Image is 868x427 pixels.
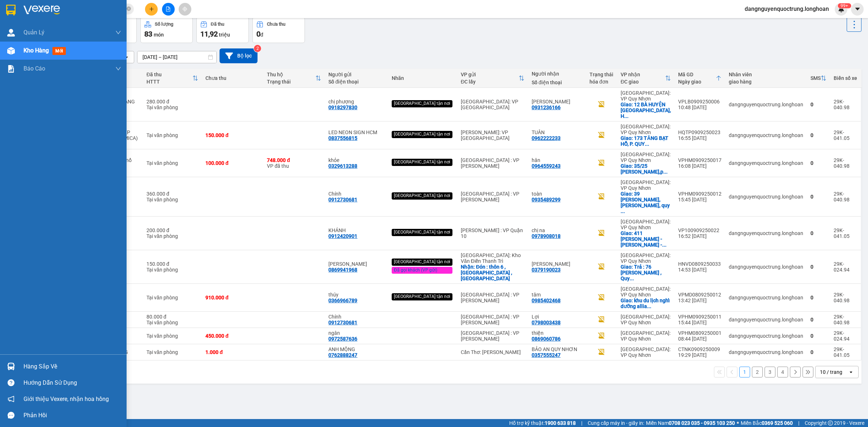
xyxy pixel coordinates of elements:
div: VP đã thu [267,157,321,169]
div: ĐC lấy [461,79,519,85]
span: close-circle [127,7,131,11]
span: đ [260,32,263,38]
div: 29K-041.05 [834,227,857,239]
div: Tại văn phòng [146,349,198,355]
span: Quản Lý [24,28,44,37]
div: [GEOGRAPHIC_DATA]: VP [GEOGRAPHIC_DATA] [461,99,524,110]
div: 0931236166 [532,104,561,110]
div: 0 [810,102,826,107]
div: 0935489299 [532,197,561,202]
div: [GEOGRAPHIC_DATA] : VP [PERSON_NAME] [461,330,524,342]
div: [GEOGRAPHIC_DATA]: VP Quy Nhơn [621,179,671,191]
div: 450.000 đ [205,333,260,339]
span: plus [149,7,154,12]
span: ... [621,208,625,214]
div: Lợi [532,314,582,320]
div: SMS [810,75,821,81]
span: ... [663,169,668,175]
div: 29K-040.98 [834,314,857,325]
div: Đã thu [146,72,192,77]
div: TUÂN [532,129,582,135]
div: Tại văn phòng [146,132,198,138]
div: 0964559243 [532,163,561,169]
div: HQTP0909250023 [678,129,722,135]
div: 29K-041.05 [834,346,857,358]
div: 0379190023 [532,267,561,273]
div: Giao: 39 nguyễn du,p lê lợi, quy nhơn,bình định [621,191,671,214]
div: ANH THANH [532,99,582,104]
div: 10:48 [DATE] [678,104,722,110]
span: ... [624,113,629,119]
div: [GEOGRAPHIC_DATA]: VP Quy Nhơn [621,124,671,135]
th: Toggle SortBy [457,69,528,88]
span: down [115,66,121,72]
span: close-circle [127,6,131,13]
div: 29K-040.98 [834,157,857,169]
div: 0 [810,349,826,355]
div: 29K-040.98 [834,292,857,303]
div: toàn [532,191,582,197]
div: Tại văn phòng [146,160,198,166]
span: ⚪️ [737,422,739,424]
button: Bộ lọc [220,48,258,63]
div: hóa đơn [590,79,613,85]
span: Cung cấp máy in - giấy in: [588,419,644,427]
button: 3 [765,367,775,377]
div: 0 [810,264,826,270]
div: VPHM0909250011 [678,314,722,320]
button: 4 [777,367,788,377]
div: Chính [328,314,384,320]
span: Giới thiệu Vexere, nhận hoa hồng [24,394,109,403]
span: Miền Bắc [741,419,793,427]
div: Trạng thái [267,79,315,85]
strong: 1900 633 818 [545,420,576,426]
div: Số điện thoại [328,79,384,85]
div: dangnguyenquoctrung.longhoan [729,102,803,107]
div: dangnguyenquoctrung.longhoan [729,194,803,200]
div: thiện [532,330,582,336]
div: dangnguyenquoctrung.longhoan [729,317,803,323]
div: Số lượng [155,22,173,27]
div: Hàng sắp về [24,361,121,372]
div: 29K-024.94 [834,261,857,273]
div: 0 [810,160,826,166]
div: 150.000 đ [205,132,260,138]
span: notification [8,396,14,402]
span: dangnguyenquoctrung.longhoan [739,4,835,13]
div: dangnguyenquoctrung.longhoan [729,132,803,138]
div: VP nhận [621,72,665,77]
div: chị phượng [328,99,384,104]
div: Nhân viên [729,72,803,77]
input: Select a date range. [137,51,216,63]
div: Nhận: Đón : thôn 6 , yên sở , hoài đức [461,264,524,281]
div: LED NEON SIGN HCM [328,129,384,135]
div: Biển số xe [834,75,857,81]
th: Toggle SortBy [143,69,202,88]
div: Giao: 411 nguyễn huệ - trần phú - quy nhơn - bình định [621,230,671,248]
span: ... [630,276,634,281]
div: 16:08 [DATE] [678,163,722,169]
strong: 0369 525 060 [762,420,793,426]
div: [GEOGRAPHIC_DATA] : VP [PERSON_NAME] [461,191,524,202]
button: Đã thu11,92 triệu [196,17,249,43]
div: Tại văn phòng [146,333,198,339]
div: VPMD0809250012 [678,292,722,298]
div: Thu hộ [267,72,315,77]
div: 0 [810,230,826,236]
div: 0329613288 [328,163,357,169]
span: caret-down [854,6,861,12]
div: Đã thu [211,22,224,27]
div: dangnguyenquoctrung.longhoan [729,333,803,339]
div: Trần Sinh [328,261,384,267]
div: Tại văn phòng [146,104,198,110]
span: | [798,419,799,427]
div: 14:53 [DATE] [678,267,722,273]
div: Hướng dẫn sử dụng [24,377,121,388]
div: 0 [810,194,826,200]
div: Ngày giao [678,79,716,85]
div: 0918297830 [328,104,357,110]
div: 16:52 [DATE] [678,233,722,239]
th: Toggle SortBy [807,69,830,88]
div: [GEOGRAPHIC_DATA] tận nơi [392,131,452,138]
div: 0912420901 [328,233,357,239]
